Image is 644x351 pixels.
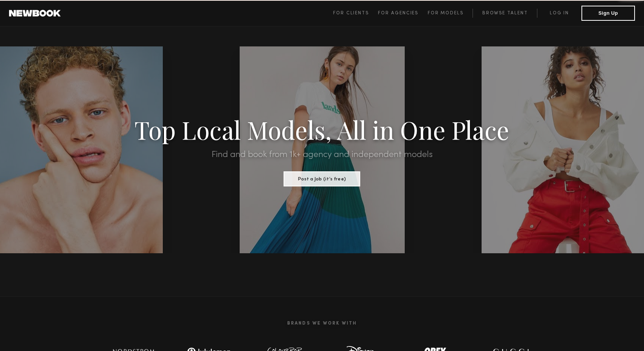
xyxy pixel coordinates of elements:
h2: Find and book from 1k+ agency and independent models [48,150,596,159]
a: For Clients [333,9,378,18]
button: Post a Job (it’s free) [284,171,360,186]
a: For Agencies [378,9,427,18]
a: Post a Job (it’s free) [284,174,360,182]
span: For Models [428,11,463,15]
h2: Brands We Work With [96,312,548,335]
h1: Top Local Models, All in One Place [48,118,596,141]
a: For Models [428,9,473,18]
span: For Clients [333,11,369,15]
a: Browse Talent [473,9,537,18]
button: Sign Up [581,6,635,21]
a: Log in [537,9,581,18]
span: For Agencies [378,11,418,15]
